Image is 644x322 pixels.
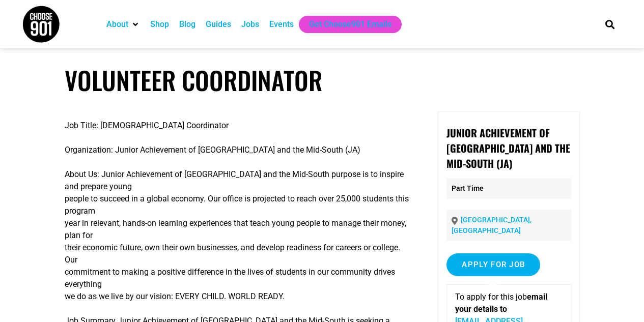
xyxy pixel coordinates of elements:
p: About Us: Junior Achievement of [GEOGRAPHIC_DATA] and the Mid-South purpose is to inspire and pre... [65,168,412,303]
h1: Volunteer Coordinator [65,65,580,95]
a: Get Choose901 Emails [309,18,391,31]
a: Blog [179,18,195,31]
p: Organization: Junior Achievement of [GEOGRAPHIC_DATA] and the Mid-South (JA) [65,144,412,156]
p: Part Time [446,178,571,199]
div: About [101,16,145,33]
p: Job Title: [DEMOGRAPHIC_DATA] Coordinator [65,120,412,132]
strong: Junior Achievement of [GEOGRAPHIC_DATA] and the Mid-South (JA) [446,125,570,171]
a: [GEOGRAPHIC_DATA], [GEOGRAPHIC_DATA] [452,216,531,235]
a: Events [269,18,294,31]
div: Search [601,16,618,33]
a: Shop [150,18,169,31]
input: Apply for job [446,253,540,276]
a: About [106,18,128,31]
nav: Main nav [101,16,588,33]
a: Jobs [241,18,259,31]
a: Guides [206,18,231,31]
